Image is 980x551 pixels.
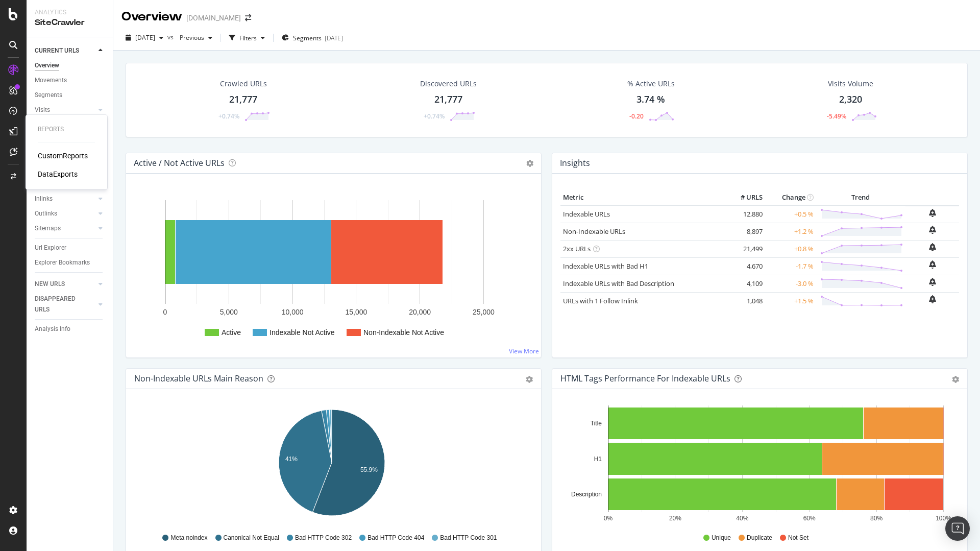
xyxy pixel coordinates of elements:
div: gear [526,376,533,383]
span: Previous [176,33,204,42]
span: Bad HTTP Code 404 [367,534,424,542]
div: Overview [35,60,59,71]
div: SiteCrawler [35,17,105,29]
text: 25,000 [473,308,495,316]
div: Reports [38,125,95,134]
td: +0.5 % [765,205,816,223]
div: A chart. [134,190,533,349]
span: Duplicate [747,534,772,542]
button: Segments[DATE] [278,30,347,46]
text: 0 [163,308,167,316]
div: CustomReports [38,151,88,161]
td: 1,048 [724,292,765,309]
td: 4,109 [724,275,765,292]
div: Explorer Bookmarks [35,257,90,268]
td: +1.2 % [765,223,816,240]
span: Meta noindex [170,534,207,542]
text: Non-Indexable Not Active [363,328,444,337]
div: [DATE] [325,34,343,42]
div: 21,777 [434,93,462,106]
text: 10,000 [282,308,304,316]
text: 15,000 [345,308,367,316]
button: Filters [225,30,269,46]
div: Analytics [35,8,105,17]
a: Indexable URLs with Bad Description [563,279,674,288]
span: Unique [712,534,731,542]
div: bell-plus [929,226,936,234]
span: Segments [293,34,322,42]
text: 60% [803,515,816,522]
div: Filters [239,34,257,42]
h4: Insights [560,156,590,170]
text: 40% [736,515,748,522]
h4: Active / Not Active URLs [134,156,225,170]
div: Inlinks [35,194,53,204]
a: Explorer Bookmarks [35,257,106,268]
div: arrow-right-arrow-left [245,14,251,21]
div: gear [952,376,959,383]
a: Overview [35,60,106,71]
span: 2025 Sep. 27th [135,33,155,42]
text: H1 [594,456,602,463]
div: 21,777 [229,93,257,106]
text: 80% [870,515,883,522]
div: +0.74% [424,112,445,121]
text: 41% [285,456,298,463]
div: Segments [35,90,62,101]
td: 21,499 [724,240,765,257]
a: 2xx URLs [563,244,591,253]
a: Outlinks [35,208,95,219]
button: Previous [176,30,216,46]
a: Sitemaps [35,223,95,234]
div: HTML Tags Performance for Indexable URLs [560,373,730,384]
td: 4,670 [724,257,765,275]
th: # URLS [724,190,765,205]
span: Canonical Not Equal [224,534,279,542]
a: Indexable URLs with Bad H1 [563,261,648,271]
div: 3.74 % [636,93,665,106]
text: Active [222,328,241,337]
span: Bad HTTP Code 302 [295,534,352,542]
th: Change [765,190,816,205]
div: Url Explorer [35,243,66,253]
a: CURRENT URLS [35,45,95,56]
div: -5.49% [827,112,846,121]
div: Analysis Info [35,324,70,334]
text: Title [591,420,602,427]
i: Options [526,160,533,167]
svg: A chart. [134,405,529,524]
div: DISAPPEARED URLS [35,294,86,315]
button: [DATE] [121,30,167,46]
span: vs [167,33,176,41]
a: NEW URLS [35,279,95,290]
div: bell-plus [929,260,936,269]
th: Trend [816,190,905,205]
a: Movements [35,75,106,86]
td: 8,897 [724,223,765,240]
div: DataExports [38,169,78,179]
div: Crawled URLs [220,79,267,89]
td: 12,880 [724,205,765,223]
text: 100% [936,515,951,522]
div: Movements [35,75,67,86]
text: 0% [604,515,613,522]
a: Inlinks [35,194,95,204]
div: Visits [35,105,50,115]
div: 2,320 [839,93,862,106]
div: Non-Indexable URLs Main Reason [134,373,263,384]
a: DISAPPEARED URLS [35,294,95,315]
div: CURRENT URLS [35,45,79,56]
a: Visits [35,105,95,115]
span: Not Set [788,534,808,542]
text: 5,000 [220,308,238,316]
td: +1.5 % [765,292,816,309]
div: Outlinks [35,208,57,219]
a: URLs with 1 Follow Inlink [563,296,638,305]
div: +0.74% [218,112,239,121]
td: +0.8 % [765,240,816,257]
text: Description [571,491,602,498]
a: Analysis Info [35,324,106,334]
text: Indexable Not Active [269,328,335,337]
a: Non-Indexable URLs [563,227,625,236]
